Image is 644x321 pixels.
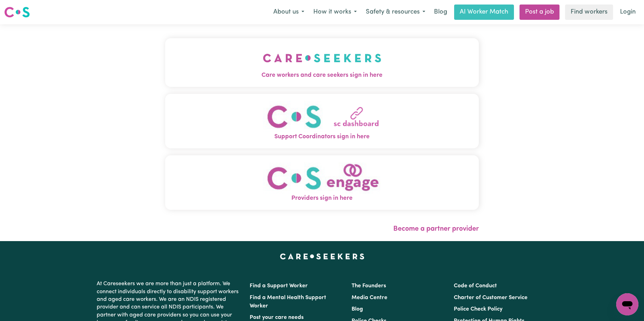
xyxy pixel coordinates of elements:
[250,295,326,309] a: Find a Mental Health Support Worker
[165,38,479,87] button: Care workers and care seekers sign in here
[4,6,30,18] img: Careseekers logo
[393,225,479,232] a: Become a partner provider
[165,94,479,148] button: Support Coordinators sign in here
[4,4,30,20] a: Careseekers logo
[165,155,479,210] button: Providers sign in here
[454,295,528,301] a: Charter of Customer Service
[352,306,363,312] a: Blog
[250,283,308,289] a: Find a Support Worker
[165,194,479,203] span: Providers sign in here
[250,315,304,320] a: Post your care needs
[565,5,613,20] a: Find workers
[269,5,309,19] button: About us
[309,5,361,19] button: How it works
[361,5,430,19] button: Safety & resources
[280,254,364,259] a: Careseekers home page
[352,295,387,301] a: Media Centre
[430,5,451,20] a: Blog
[165,132,479,141] span: Support Coordinators sign in here
[520,5,560,20] a: Post a job
[454,306,502,312] a: Police Check Policy
[454,283,497,289] a: Code of Conduct
[616,5,640,20] a: Login
[616,293,638,315] iframe: Button to launch messaging window
[165,71,479,80] span: Care workers and care seekers sign in here
[454,5,514,20] a: AI Worker Match
[352,283,386,289] a: The Founders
